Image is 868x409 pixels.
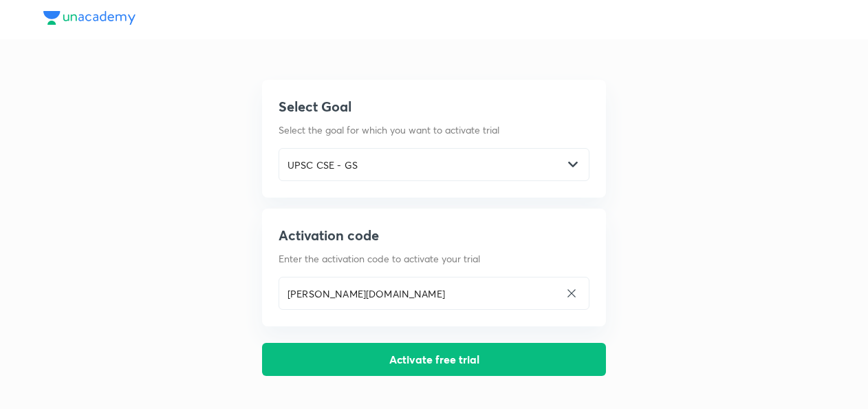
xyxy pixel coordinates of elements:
img: Unacademy [43,11,135,25]
h5: Select Goal [279,96,589,117]
a: Unacademy [43,11,135,28]
h5: Activation code [279,225,589,246]
button: Activate free trial [262,343,606,376]
p: Enter the activation code to activate your trial [279,251,589,266]
img: - [568,160,578,169]
input: Select goal [279,151,563,179]
p: Select the goal for which you want to activate trial [279,123,589,137]
input: Enter activation code [279,280,560,308]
